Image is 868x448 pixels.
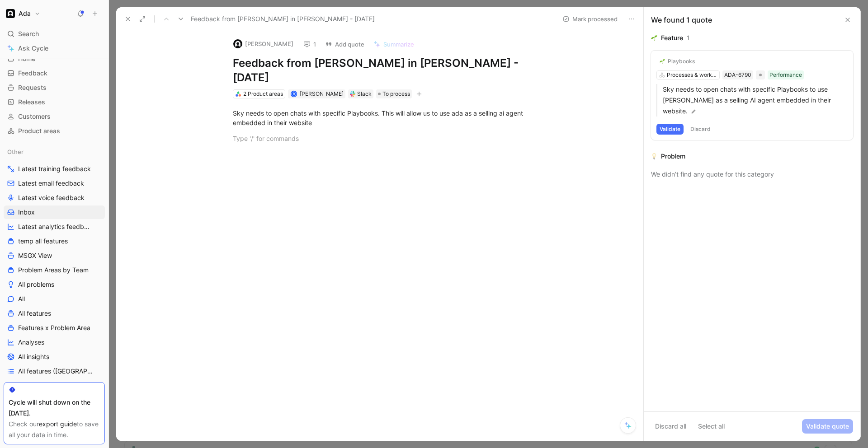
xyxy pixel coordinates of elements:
button: Add quote [321,38,368,51]
span: Customers [18,112,51,121]
span: Latest voice feedback [18,193,85,202]
a: temp all features [4,234,105,248]
a: All features [4,307,105,320]
div: Playbooks [668,58,695,65]
button: 1 [299,38,320,51]
img: 🌱 [651,35,657,41]
div: We didn’t find any quote for this category [651,169,853,180]
span: All [18,294,25,303]
h1: Feedback from [PERSON_NAME] in [PERSON_NAME] - [DATE] [233,56,546,85]
a: All problems [4,278,105,291]
a: Requests [4,81,105,94]
span: All problems [18,280,54,289]
button: Summarize [369,38,418,51]
span: Latest email feedback [18,179,84,188]
span: Search [18,28,39,39]
a: Latest training feedback [4,162,105,176]
a: Feedback [4,66,105,80]
span: All features [18,309,51,318]
div: Other [4,145,105,159]
span: All features ([GEOGRAPHIC_DATA]) [18,367,94,376]
img: pen.svg [690,108,697,115]
span: temp all features [18,237,68,246]
a: Latest voice feedback [4,191,105,205]
div: We found 1 quote [651,14,712,25]
div: Problem [661,151,685,162]
img: 🌱 [660,59,665,64]
span: Roadmap [18,381,47,390]
a: All [4,292,105,306]
a: Latest email feedback [4,177,105,190]
span: Latest analytics feedback [18,222,93,231]
img: 💡 [651,153,657,159]
span: Analyses [18,338,44,347]
div: To process [376,89,412,98]
span: Inbox [18,208,35,217]
div: Slack [357,89,372,98]
a: Analyses [4,336,105,349]
div: Check our to save all your data in time. [9,419,100,440]
div: OtherLatest training feedbackLatest email feedbackLatest voice feedbackInboxLatest analytics feed... [4,145,105,392]
span: Problem Areas by Team [18,266,89,275]
span: Feedback [18,69,47,78]
button: Select all [694,419,729,434]
button: 🌱Playbooks [656,56,698,67]
span: Requests [18,83,47,92]
span: Releases [18,98,45,107]
span: Features x Problem Area [18,323,90,332]
a: All features ([GEOGRAPHIC_DATA]) [4,364,105,378]
div: R [291,92,296,97]
div: 1 [687,33,690,43]
div: Sky needs to open chats with specific Playbooks. This will allow us to use ada as a selling ai ag... [233,108,546,127]
a: Latest analytics feedback [4,220,105,233]
span: Ask Cycle [18,43,48,54]
a: Product areas [4,124,105,138]
a: Features x Problem Area [4,321,105,335]
span: Other [7,147,24,156]
button: Validate [656,124,684,135]
span: Product areas [18,126,60,135]
a: Inbox [4,205,105,219]
button: Discard [687,124,714,135]
div: Cycle will shut down on the [DATE]. [9,397,100,419]
a: Customers [4,110,105,123]
span: To process [382,89,410,98]
span: Summarize [383,40,414,48]
button: Mark processed [558,13,622,25]
div: Feature [661,33,683,43]
a: All insights [4,350,105,364]
button: AdaAda [4,7,42,20]
span: Latest training feedback [18,164,91,173]
span: All insights [18,352,49,361]
button: Discard all [651,419,690,434]
div: 2 Product areas [243,89,283,98]
button: Validate quote [802,419,853,434]
button: logo[PERSON_NAME] [229,37,297,51]
span: [PERSON_NAME] [300,90,344,97]
a: export guide [39,420,77,428]
span: Feedback from [PERSON_NAME] in [PERSON_NAME] - [DATE] [191,14,375,24]
p: Sky needs to open chats with specific Playbooks to use [PERSON_NAME] as a selling AI agent embedd... [663,84,848,117]
span: MSGX View [18,251,52,260]
img: logo [233,39,242,48]
h1: Ada [19,9,31,18]
a: Ask Cycle [4,42,105,55]
a: Roadmap [4,379,105,392]
a: MSGX View [4,249,105,262]
a: Problem Areas by Team [4,263,105,277]
div: Search [4,27,105,41]
a: Releases [4,95,105,109]
img: Ada [6,9,15,18]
